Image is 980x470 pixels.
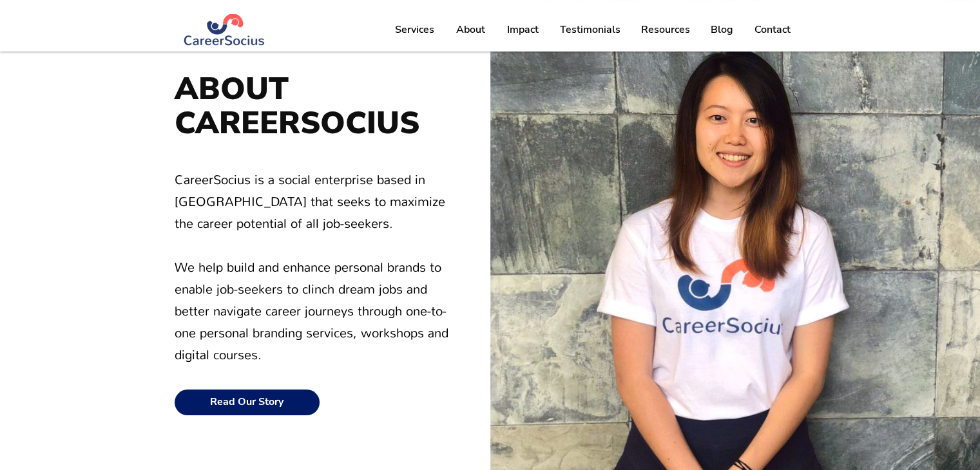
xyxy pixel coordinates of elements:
a: Impact [496,14,550,46]
p: Blog [704,14,740,46]
p: About [450,14,492,46]
a: Services [385,14,445,46]
p: Services [389,14,441,46]
a: Blog [700,14,744,46]
img: Logo Blue (#283972) png.png [183,14,266,46]
a: About [445,14,496,46]
p: Resources [635,14,697,46]
nav: Site [385,14,801,46]
span: Read Our Story [210,396,283,408]
p: Contact [748,14,797,46]
span: ABOUT CAREERSOCIUS [175,68,419,144]
a: Contact [744,14,801,46]
p: Testimonials [553,14,627,46]
span: CareerSocius is a social enterprise based in [GEOGRAPHIC_DATA] that seeks to maximize the career ... [175,172,448,363]
p: Impact [501,14,545,46]
a: Testimonials [550,14,631,46]
a: Resources [631,14,700,46]
a: Read Our Story [175,390,320,415]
